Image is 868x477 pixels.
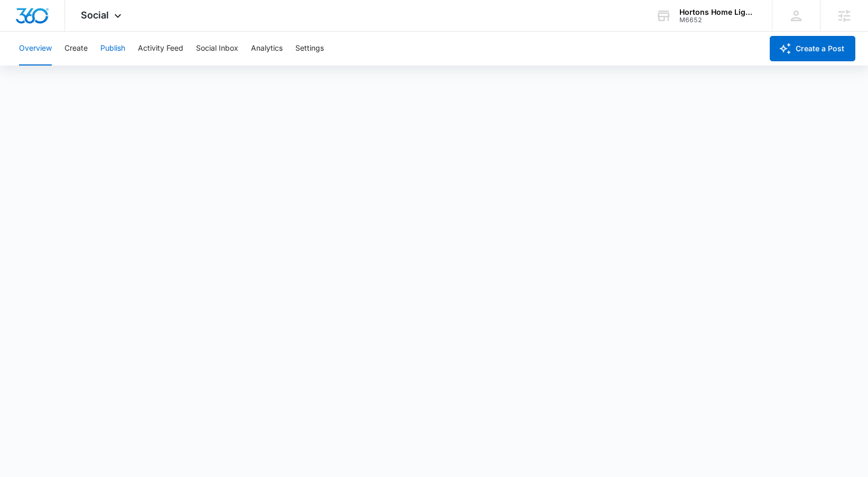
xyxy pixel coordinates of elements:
[251,32,283,66] button: Analytics
[679,8,757,16] div: account name
[770,36,855,61] button: Create a Post
[196,32,238,66] button: Social Inbox
[679,16,757,24] div: account id
[100,32,125,66] button: Publish
[19,32,52,66] button: Overview
[64,32,88,66] button: Create
[81,10,109,21] span: Social
[138,32,183,66] button: Activity Feed
[295,32,324,66] button: Settings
